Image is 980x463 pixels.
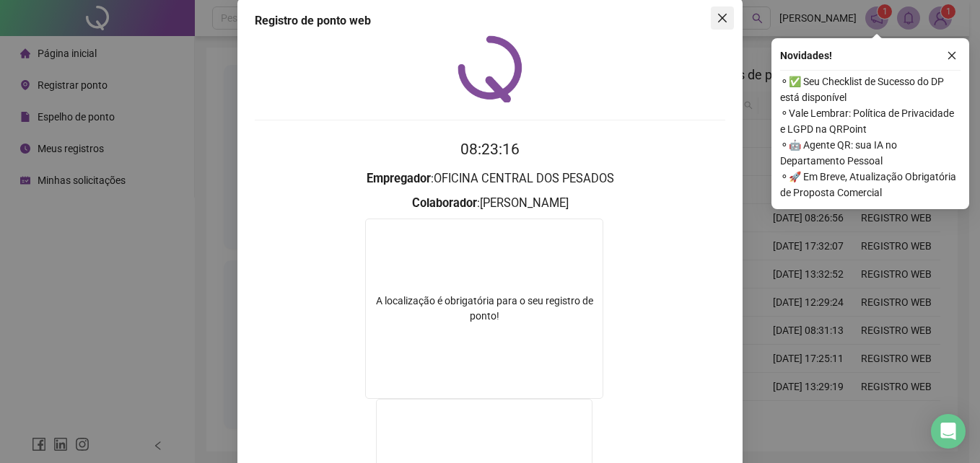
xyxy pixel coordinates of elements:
[255,194,725,213] h3: : [PERSON_NAME]
[255,169,725,188] h3: : OFICINA CENTRAL DOS PESADOS
[780,137,961,169] span: ⚬ 🤖 Agente QR: sua IA no Departamento Pessoal
[412,196,477,210] strong: Colaborador
[366,294,603,324] div: A localização é obrigatória para o seu registro de ponto!
[780,48,832,63] span: Novidades !
[711,6,734,30] button: Close
[367,172,431,185] strong: Empregador
[947,50,957,61] span: close
[780,105,961,137] span: ⚬ Vale Lembrar: Política de Privacidade e LGPD na QRPoint
[458,35,522,102] img: QRPoint
[931,414,966,449] div: Open Intercom Messenger
[460,141,520,158] time: 08:23:16
[780,74,961,105] span: ⚬ ✅ Seu Checklist de Sucesso do DP está disponível
[780,169,961,200] span: ⚬ 🚀 Em Breve, Atualização Obrigatória de Proposta Comercial
[255,12,725,30] div: Registro de ponto web
[717,12,728,24] span: close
